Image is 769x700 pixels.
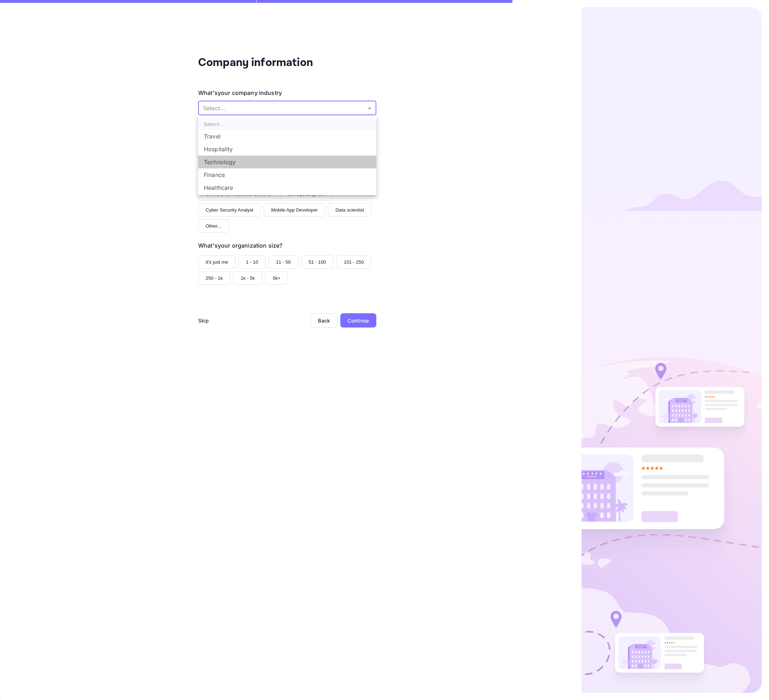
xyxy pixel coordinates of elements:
[198,143,376,156] li: Hospitality
[198,130,376,143] li: Travel
[198,181,376,194] li: Healthcare
[198,194,376,207] li: Education
[198,168,376,181] li: Finance
[198,156,376,168] li: Technology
